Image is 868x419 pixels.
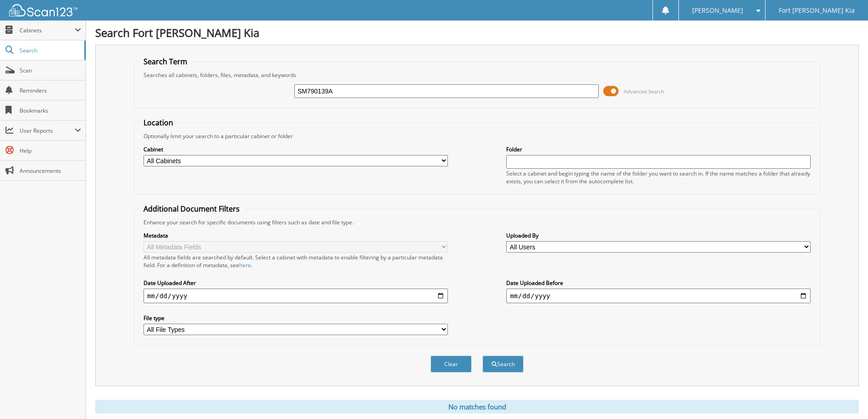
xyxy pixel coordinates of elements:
[20,26,75,34] span: Cabinets
[139,57,192,67] legend: Search Term
[95,25,859,40] h1: Search Fort [PERSON_NAME] Kia
[20,147,81,155] span: Help
[139,204,244,214] legend: Additional Document Filters
[506,289,811,303] input: end
[144,279,448,287] label: Date Uploaded After
[822,375,868,419] iframe: Chat Widget
[139,118,178,128] legend: Location
[139,132,815,140] div: Optionally limit your search to a particular cabinet or folder
[9,4,77,16] img: scan123-logo-white.svg
[20,47,80,54] span: Search
[506,170,811,185] div: Select a cabinet and begin typing the name of the folder you want to search in. If the name match...
[506,145,811,153] label: Folder
[20,107,81,114] span: Bookmarks
[144,232,448,239] label: Metadata
[144,253,448,269] div: All metadata fields are searched by default. Select a cabinet with metadata to enable filtering b...
[20,67,81,74] span: Scan
[139,71,815,79] div: Searches all cabinets, folders, files, metadata, and keywords
[506,279,811,287] label: Date Uploaded Before
[692,8,743,13] span: [PERSON_NAME]
[144,145,448,153] label: Cabinet
[431,356,472,372] button: Clear
[95,400,859,414] div: No matches found
[20,167,81,175] span: Announcements
[20,87,81,94] span: Reminders
[483,356,524,372] button: Search
[144,289,448,303] input: start
[624,88,664,95] span: Advanced Search
[779,8,855,13] span: Fort [PERSON_NAME] Kia
[144,314,448,322] label: File type
[20,127,75,134] span: User Reports
[239,261,251,269] a: here
[506,232,811,239] label: Uploaded By
[139,218,815,226] div: Enhance your search for specific documents using filters such as date and file type.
